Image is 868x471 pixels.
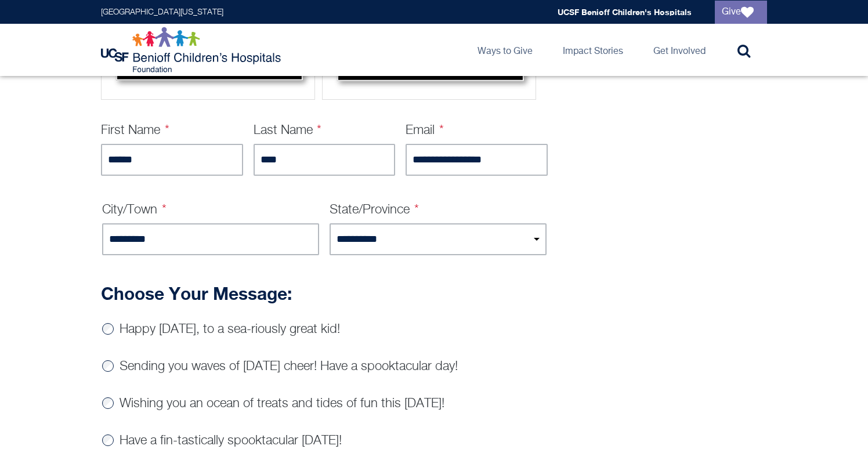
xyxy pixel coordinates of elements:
[330,204,419,216] label: State/Province
[101,124,169,137] label: First Name
[644,24,715,76] a: Get Involved
[101,8,223,16] a: [GEOGRAPHIC_DATA][US_STATE]
[406,124,444,137] label: Email
[120,360,458,373] label: Sending you waves of [DATE] cheer! Have a spooktacular day!
[120,323,340,336] label: Happy [DATE], to a sea-riously great kid!
[558,7,692,17] a: UCSF Benioff Children's Hospitals
[120,397,444,410] label: Wishing you an ocean of treats and tides of fun this [DATE]!
[468,24,542,76] a: Ways to Give
[554,24,632,76] a: Impact Stories
[715,1,767,24] a: Give
[254,124,322,137] label: Last Name
[102,204,167,216] label: City/Town
[101,283,292,304] strong: Choose Your Message:
[120,434,342,447] label: Have a fin-tastically spooktacular [DATE]!
[101,27,284,73] img: Logo for UCSF Benioff Children's Hospitals Foundation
